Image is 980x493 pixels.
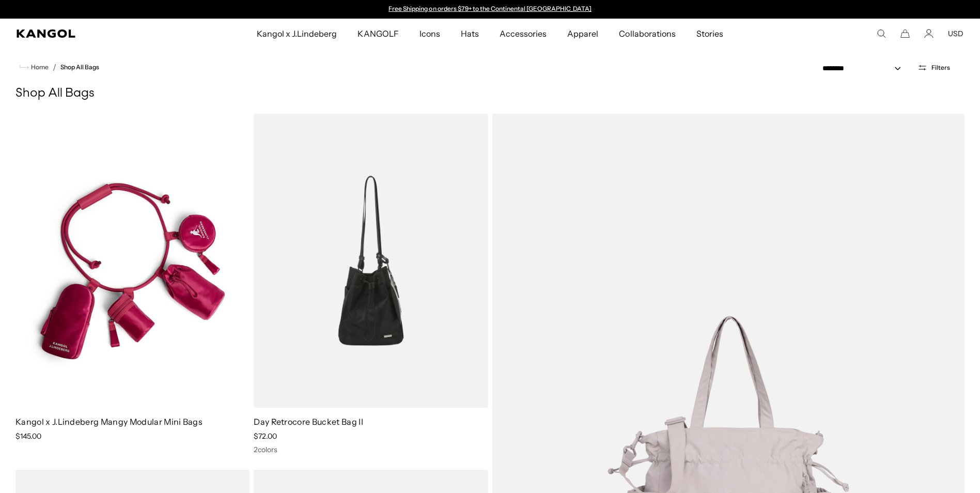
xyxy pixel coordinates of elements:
a: Kangol x J.Lindeberg Mangy Modular Mini Bags [15,417,203,427]
span: Accessories [500,19,547,49]
a: Account [924,29,934,38]
a: Shop All Bags [60,64,99,71]
a: Accessories [489,19,557,49]
a: Home [20,63,49,72]
a: Kangol x J.Lindeberg [246,19,348,49]
a: Hats [450,19,489,49]
h1: Shop All Bags [15,86,965,101]
a: Apparel [557,19,609,49]
span: Apparel [567,19,598,49]
button: Cart [900,29,910,38]
a: Collaborations [609,19,686,49]
select: Sort by: Featured [818,63,911,74]
a: Stories [686,19,734,49]
a: Kangol [17,29,170,38]
a: Day Retrocore Bucket Bag II [254,417,363,427]
a: Free Shipping on orders $79+ to the Continental [GEOGRAPHIC_DATA] [388,5,592,12]
span: Filters [931,64,950,71]
div: 2 colors [254,445,488,454]
span: Home [29,64,49,71]
a: Icons [409,19,450,49]
img: Day Retrocore Bucket Bag II [254,114,488,408]
button: Open filters [911,63,956,72]
span: KANGOLF [357,19,398,49]
span: Collaborations [619,19,675,49]
span: $72.00 [254,432,277,441]
summary: Search here [877,29,886,38]
span: Hats [461,19,479,49]
span: $145.00 [15,432,41,441]
a: KANGOLF [347,19,409,49]
img: Kangol x J.Lindeberg Mangy Modular Mini Bags [15,114,250,408]
button: USD [948,29,963,38]
span: Stories [696,19,723,49]
div: Announcement [384,5,597,13]
li: / [49,61,56,73]
div: 1 of 2 [384,5,597,13]
span: Icons [419,19,440,49]
slideshow-component: Announcement bar [384,5,597,13]
span: Kangol x J.Lindeberg [257,19,337,49]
